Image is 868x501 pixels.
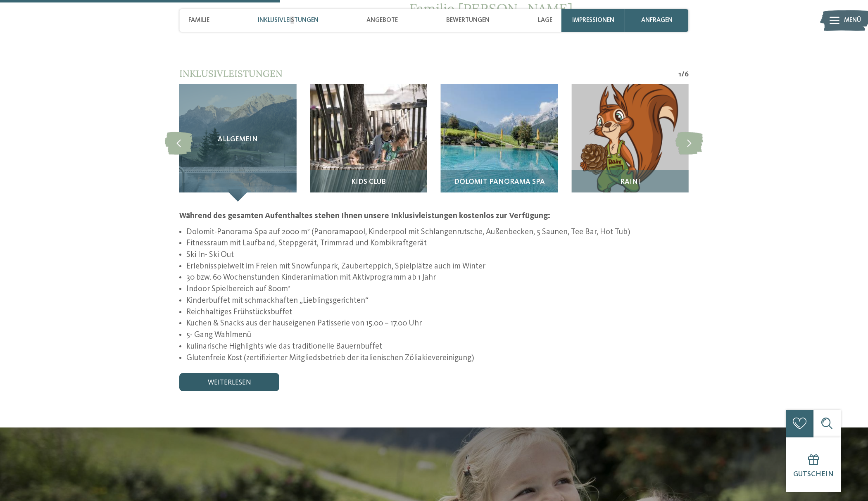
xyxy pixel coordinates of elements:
[678,70,681,80] span: 1
[310,84,427,201] img: Unser Familienhotel in Sexten, euer Urlaubszuhause in den Dolomiten
[571,84,688,201] img: Unser Familienhotel in Sexten, euer Urlaubszuhause in den Dolomiten
[188,17,209,24] span: Familie
[793,471,834,478] span: Gutschein
[186,341,689,353] li: kulinarische Highlights wie das traditionelle Bauernbuffet
[179,68,283,79] span: Inklusivleistungen
[454,178,545,186] span: Dolomit Panorama SPA
[186,261,689,273] li: Erlebnisspielwelt im Freien mit Snowfunpark, Zauberteppich, Spielplätze auch im Winter
[186,272,689,284] li: 30 bzw. 60 Wochenstunden Kinderanimation mit Aktivprogramm ab 1 Jahr
[186,284,689,295] li: Indoor Spielbereich auf 800m²
[186,249,689,261] li: Ski In- Ski Out
[572,17,614,24] span: Impressionen
[186,318,689,330] li: Kuchen & Snacks aus der hauseigenen Patisserie von 15.00 – 17.00 Uhr
[186,238,689,249] li: Fitnessraum mit Laufband, Steppgerät, Trimmrad und Kombikraftgerät
[186,307,689,318] li: Reichhaltiges Frühstücksbuffet
[186,330,689,341] li: 5- Gang Wahlmenü
[351,178,386,186] span: Kids Club
[441,84,558,201] img: Unser Familienhotel in Sexten, euer Urlaubszuhause in den Dolomiten
[186,227,689,238] li: Dolomit-Panorama-Spa auf 2000 m² (Panoramapool, Kinderpool mit Schlangenrutsche, Außenbecken, 5 S...
[218,135,258,143] span: Allgemein
[186,353,689,364] li: Glutenfreie Kost (zertifizierter Mitgliedsbetrieb der italienischen Zöliakievereinigung)
[786,437,841,492] a: Gutschein
[258,17,319,24] span: Inklusivleistungen
[681,70,685,80] span: /
[366,17,398,24] span: Angebote
[446,17,490,24] span: Bewertungen
[179,212,550,220] strong: Während des gesamten Aufenthaltes stehen Ihnen unsere Inklusivleistungen kostenlos zur Verfügung:
[186,295,689,307] li: Kinderbuffet mit schmackhaften „Lieblingsgerichten“
[620,178,640,186] span: RAINI
[641,17,673,24] span: anfragen
[538,17,552,24] span: Lage
[179,373,279,391] a: weiterlesen
[685,70,689,80] span: 6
